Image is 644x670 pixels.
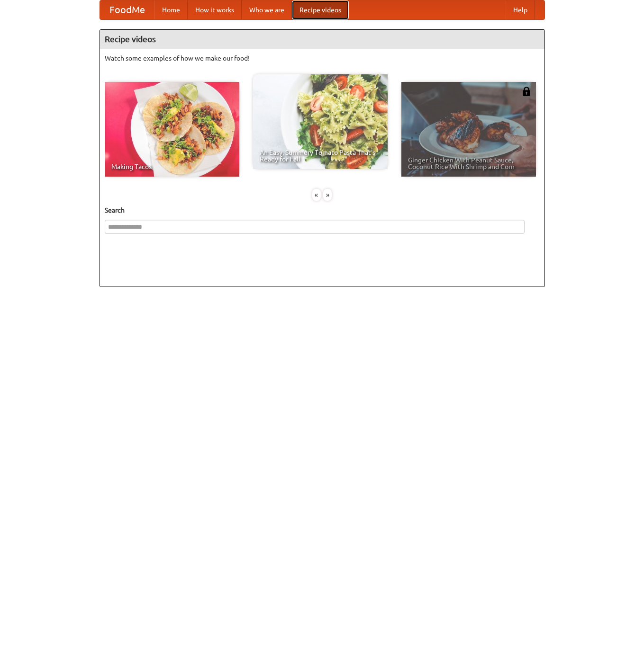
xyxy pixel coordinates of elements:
a: FoodMe [100,0,154,19]
span: An Easy, Summery Tomato Pasta That's Ready for Fall [260,149,381,162]
div: » [323,189,332,201]
p: Watch some examples of how we make our food! [105,54,540,63]
a: Recipe videos [292,0,349,19]
a: Who we are [242,0,292,19]
a: Home [154,0,188,19]
span: Making Tacos [111,163,233,170]
a: An Easy, Summery Tomato Pasta That's Ready for Fall [253,74,388,169]
h5: Search [105,205,540,215]
a: Making Tacos [105,82,239,177]
h4: Recipe videos [100,30,544,49]
div: « [312,189,321,201]
a: Help [506,0,535,19]
a: How it works [188,0,242,19]
img: 483408.png [522,87,531,96]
